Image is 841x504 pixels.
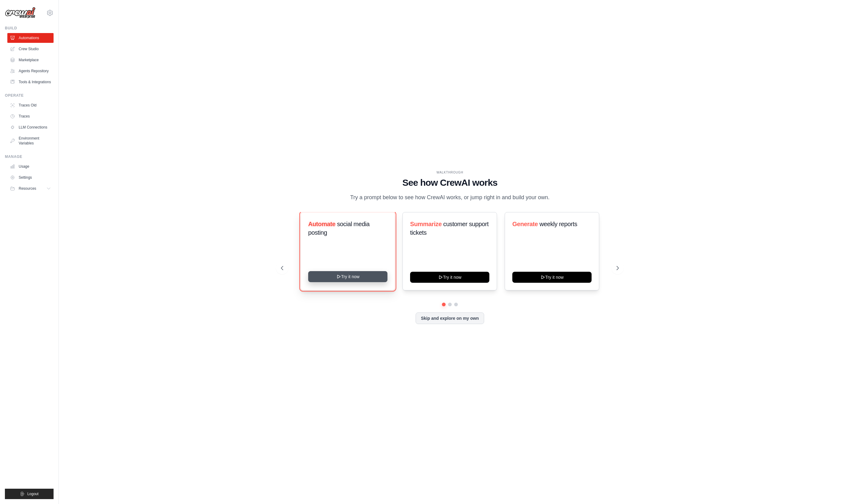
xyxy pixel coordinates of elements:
[810,475,841,504] div: 채팅 위젯
[7,55,54,65] a: Marketplace
[7,33,54,43] a: Automations
[410,272,489,283] button: Try it now
[281,177,619,188] h1: See how CrewAI works
[7,173,54,182] a: Settings
[539,221,577,227] span: weekly reports
[308,221,370,236] span: social media posting
[7,66,54,76] a: Agents Repository
[416,312,484,324] button: Skip and explore on my own
[410,221,442,227] span: Summarize
[5,93,54,98] div: Operate
[5,26,54,31] div: Build
[308,271,387,282] button: Try it now
[5,489,54,499] button: Logout
[308,221,335,227] span: Automate
[7,122,54,132] a: LLM Connections
[347,193,553,202] p: Try a prompt below to see how CrewAI works, or jump right in and build your own.
[7,100,54,110] a: Traces Old
[7,184,54,193] button: Resources
[7,133,54,148] a: Environment Variables
[810,475,841,504] iframe: Chat Widget
[7,111,54,121] a: Traces
[512,221,538,227] span: Generate
[19,186,36,191] span: Resources
[7,44,54,54] a: Crew Studio
[410,221,488,236] span: customer support tickets
[5,154,54,159] div: Manage
[5,7,36,19] img: Logo
[512,272,592,283] button: Try it now
[7,162,54,171] a: Usage
[27,491,39,496] span: Logout
[281,170,619,175] div: WALKTHROUGH
[7,77,54,87] a: Tools & Integrations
